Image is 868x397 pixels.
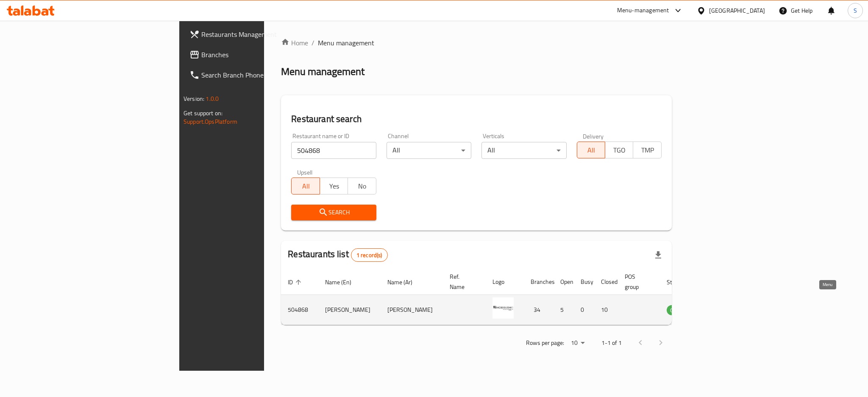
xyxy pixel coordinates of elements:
[206,93,219,104] span: 1.0.0
[325,277,362,287] span: Name (En)
[291,142,376,159] input: Search for restaurant name or ID..
[667,305,687,315] span: OPEN
[568,337,588,350] div: Rows per page:
[295,180,316,192] span: All
[648,245,668,265] div: Export file
[348,178,376,194] button: No
[667,305,687,315] div: OPEN
[667,277,694,287] span: Status
[351,180,373,192] span: No
[291,113,662,125] h2: Restaurant search
[183,65,324,85] a: Search Branch Phone
[318,38,374,48] span: Menu management
[492,297,514,319] img: Mori Sushi
[288,248,387,262] h2: Restaurants list
[554,269,574,295] th: Open
[526,338,564,348] p: Rows per page:
[633,142,661,158] button: TMP
[617,6,669,16] div: Menu-management
[486,269,524,295] th: Logo
[524,295,554,325] td: 34
[281,269,734,325] table: enhanced table
[323,180,345,192] span: Yes
[381,295,443,325] td: [PERSON_NAME]
[524,269,554,295] th: Branches
[184,116,237,127] a: Support.OpsPlatform
[554,295,574,325] td: 5
[387,142,471,159] div: All
[320,178,348,194] button: Yes
[298,207,369,218] span: Search
[581,144,602,156] span: All
[291,178,320,194] button: All
[351,248,388,262] div: Total records count
[637,144,658,156] span: TMP
[183,44,324,65] a: Branches
[318,295,381,325] td: [PERSON_NAME]
[184,108,223,119] span: Get support on:
[594,269,618,295] th: Closed
[387,277,423,287] span: Name (Ar)
[594,295,618,325] td: 10
[574,269,594,295] th: Busy
[625,272,650,292] span: POS group
[201,70,317,80] span: Search Branch Phone
[609,144,630,156] span: TGO
[288,277,304,287] span: ID
[574,295,594,325] td: 0
[297,169,313,175] label: Upsell
[481,142,566,159] div: All
[281,38,672,48] nav: breadcrumb
[583,133,604,139] label: Delivery
[184,93,204,104] span: Version:
[577,142,605,158] button: All
[709,6,765,15] div: [GEOGRAPHIC_DATA]
[183,24,324,44] a: Restaurants Management
[351,251,387,259] span: 1 record(s)
[605,142,633,158] button: TGO
[601,338,622,348] p: 1-1 of 1
[291,205,376,220] button: Search
[450,272,476,292] span: Ref. Name
[201,29,317,39] span: Restaurants Management
[201,50,317,60] span: Branches
[854,6,857,15] span: S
